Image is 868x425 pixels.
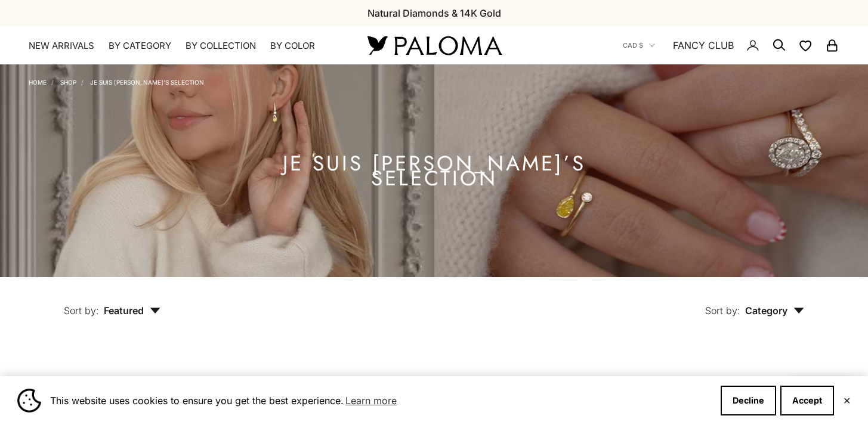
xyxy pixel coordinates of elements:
[367,5,501,21] p: Natural Diamonds & 14K Gold
[29,40,339,52] nav: Primary navigation
[60,79,76,86] a: Shop
[745,305,804,317] span: Category
[780,386,834,415] button: Accept
[29,76,204,86] nav: Breadcrumb
[678,277,832,327] button: Sort by: Category
[29,79,47,86] a: Home
[36,277,188,327] button: Sort by: Featured
[109,40,171,52] summary: By Category
[50,392,711,410] span: This website uses cookies to ensure you get the best experience.
[104,305,160,317] span: Featured
[64,305,99,317] span: Sort by:
[29,40,94,52] a: NEW ARRIVALS
[17,389,41,412] img: Cookie banner
[90,79,204,86] a: Je Suis [PERSON_NAME]’s Selection
[721,386,776,415] button: Decline
[623,40,655,51] button: CAD $
[705,305,740,317] span: Sort by:
[186,40,256,52] summary: By Collection
[344,392,399,410] a: Learn more
[623,26,839,64] nav: Secondary navigation
[843,397,851,404] button: Close
[673,38,734,53] a: FANCY CLUB
[270,40,315,52] summary: By Color
[623,40,643,51] span: CAD $
[231,156,637,186] h1: Je Suis [PERSON_NAME]’s Selection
